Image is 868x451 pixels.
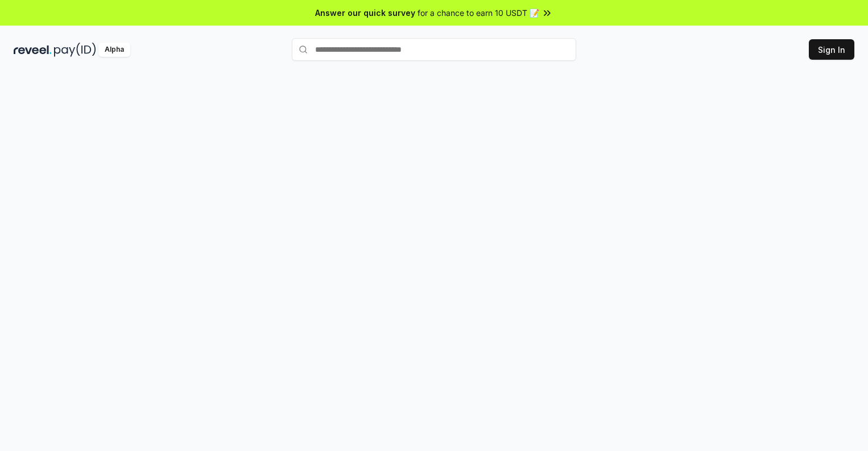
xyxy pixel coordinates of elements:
[809,39,854,60] button: Sign In
[98,43,130,57] div: Alpha
[418,7,539,19] span: for a chance to earn 10 USDT 📝
[315,7,415,19] span: Answer our quick survey
[14,43,52,57] img: reveel_dark
[54,43,96,57] img: pay_id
